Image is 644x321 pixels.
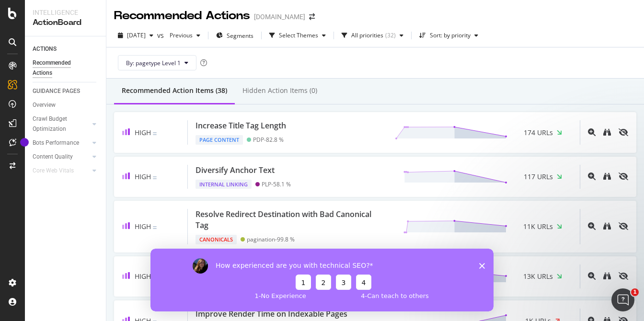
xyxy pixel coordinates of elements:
[619,272,628,280] div: eye-slash
[33,58,99,78] a: Recommended Actions
[150,249,494,311] iframe: Survey by Laura from Botify
[603,172,611,181] a: binoculars
[33,44,57,54] div: ACTIONS
[603,172,611,180] div: binoculars
[122,86,227,95] div: Recommended Action Items (38)
[153,226,157,229] img: Equal
[242,86,317,95] div: Hidden Action Items (0)
[195,135,243,145] div: Page Content
[33,114,90,134] a: Crawl Budget Optimization
[603,128,611,136] div: binoculars
[33,17,98,28] div: ActionBoard
[114,8,250,24] div: Recommended Actions
[195,120,286,131] div: Increase Title Tag Length
[227,32,253,40] span: Segments
[33,100,99,110] a: Overview
[619,128,628,136] div: eye-slash
[33,166,74,176] div: Core Web Vitals
[118,55,196,70] button: By: pagetype Level 1
[588,222,596,230] div: magnifying-glass-plus
[588,272,596,280] div: magnifying-glass-plus
[430,33,471,38] div: Sort: by priority
[153,176,157,179] img: Equal
[127,31,146,39] span: 2025 Aug. 1st
[33,114,83,134] div: Crawl Budget Optimization
[619,172,628,180] div: eye-slash
[166,28,204,43] button: Previous
[279,33,318,38] div: Select Themes
[20,138,29,147] div: Tooltip anchor
[33,86,80,96] div: GUIDANCE PAGES
[157,31,166,40] span: vs
[195,235,237,244] div: Canonicals
[114,28,157,43] button: [DATE]
[603,272,611,280] div: binoculars
[166,31,193,39] span: Previous
[523,222,553,231] span: 11K URLs
[619,222,628,230] div: eye-slash
[524,172,553,182] span: 117 URLs
[338,28,407,43] button: All priorities(32)
[253,136,284,143] div: PDP - 82.8 %
[33,86,99,96] a: GUIDANCE PAGES
[524,128,553,138] span: 174 URLs
[33,8,98,17] div: Intelligence
[603,272,611,281] a: binoculars
[33,44,99,54] a: ACTIONS
[309,13,315,20] div: arrow-right-arrow-left
[262,181,291,188] div: PLP - 58.1 %
[195,209,383,231] div: Resolve Redirect Destination with Bad Canonical Tag
[33,152,90,162] a: Content Quality
[588,172,596,180] div: magnifying-glass-plus
[603,128,611,137] a: binoculars
[135,172,151,181] span: High
[135,272,151,281] span: High
[212,28,257,43] button: Segments
[135,128,151,137] span: High
[135,222,151,231] span: High
[254,12,305,22] div: [DOMAIN_NAME]
[195,180,252,189] div: Internal Linking
[33,138,79,148] div: Bots Performance
[611,288,634,311] iframe: Intercom live chat
[126,59,181,67] span: By: pagetype Level 1
[33,100,56,110] div: Overview
[415,28,482,43] button: Sort: by priority
[351,33,383,38] div: All priorities
[247,236,295,243] div: pagination - 99.8 %
[33,166,90,176] a: Core Web Vitals
[265,28,330,43] button: Select Themes
[588,128,596,136] div: magnifying-glass-plus
[385,33,396,38] div: ( 32 )
[195,165,275,176] div: Diversify Anchor Text
[603,222,611,231] a: binoculars
[33,152,73,162] div: Content Quality
[631,288,639,296] span: 1
[153,132,157,135] img: Equal
[603,222,611,230] div: binoculars
[33,58,90,78] div: Recommended Actions
[195,309,347,320] div: Improve Render Time on Indexable Pages
[33,138,90,148] a: Bots Performance
[523,272,553,281] span: 13K URLs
